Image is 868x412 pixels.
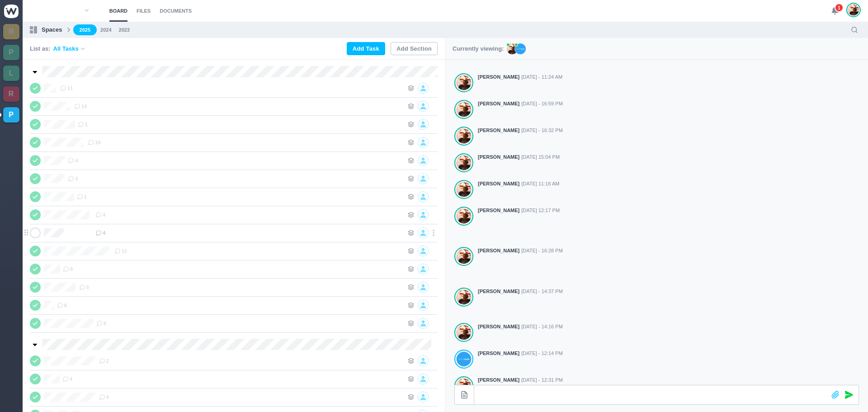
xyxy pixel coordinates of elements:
[521,127,563,134] span: [DATE] - 16:32 PM
[114,247,127,255] span: 11
[521,73,562,81] span: [DATE] - 11:24 AM
[68,175,78,182] span: 3
[478,288,519,295] strong: [PERSON_NAME]
[30,26,37,33] img: spaces
[478,73,519,81] strong: [PERSON_NAME]
[3,45,19,60] a: P
[478,100,519,108] strong: [PERSON_NAME]
[3,107,19,123] a: P
[478,207,519,214] strong: [PERSON_NAME]
[79,284,89,291] span: 5
[119,26,130,34] a: 2023
[3,66,19,81] a: L
[96,320,106,327] span: 6
[457,128,471,144] img: Antonio Lopes
[453,44,504,53] p: Currently viewing:
[457,249,471,264] img: Antonio Lopes
[88,139,100,146] span: 10
[78,121,88,128] span: 1
[99,357,109,365] span: 2
[521,180,559,188] span: [DATE] 11:16 AM
[53,44,79,53] span: All Tasks
[521,100,563,108] span: [DATE] - 16:59 PM
[3,24,19,39] a: R
[457,325,471,340] img: Antonio Lopes
[478,323,519,331] strong: [PERSON_NAME]
[457,102,471,117] img: Antonio Lopes
[521,323,563,331] span: [DATE] - 14:16 PM
[478,127,519,134] strong: [PERSON_NAME]
[457,351,471,367] img: João Tosta
[60,85,73,92] span: 11
[77,193,87,200] span: 1
[521,288,563,295] span: [DATE] - 14:37 PM
[391,42,438,55] button: Add Section
[478,350,519,357] strong: [PERSON_NAME]
[68,157,78,164] span: 4
[478,153,519,161] strong: [PERSON_NAME]
[30,44,86,53] div: List as:
[62,375,72,383] span: 4
[457,208,471,224] img: Antonio Lopes
[73,24,97,36] a: 2025
[42,25,62,34] p: Spaces
[99,393,109,401] span: 4
[835,3,844,12] span: 1
[457,289,471,305] img: Antonio Lopes
[3,86,19,102] a: R
[521,247,563,255] span: [DATE] - 16:28 PM
[95,229,105,237] span: 4
[507,43,518,54] img: AL
[478,376,519,384] strong: [PERSON_NAME]
[521,207,560,214] span: [DATE] 12:17 PM
[478,180,519,188] strong: [PERSON_NAME]
[57,302,67,309] span: 8
[63,265,73,273] span: 8
[74,103,87,110] span: 14
[457,155,471,170] img: Antonio Lopes
[457,182,471,197] img: Antonio Lopes
[100,26,111,34] a: 2024
[521,153,560,161] span: [DATE] 15:04 PM
[347,42,385,55] button: Add Task
[457,75,471,90] img: Antonio Lopes
[515,43,526,54] img: JT
[478,247,519,255] strong: [PERSON_NAME]
[848,4,859,16] img: Antonio Lopes
[4,5,19,18] img: winio
[521,376,563,384] span: [DATE] - 12:31 PM
[95,211,105,218] span: 4
[521,350,563,357] span: [DATE] - 12:14 PM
